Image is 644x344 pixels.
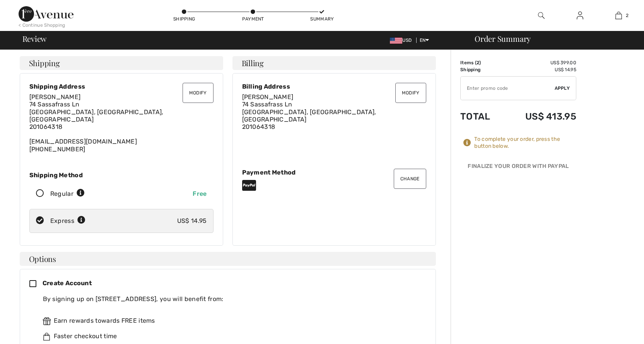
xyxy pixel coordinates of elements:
[183,83,214,103] button: Modify
[43,333,51,341] img: faster.svg
[394,169,426,189] button: Change
[29,93,81,101] span: [PERSON_NAME]
[19,22,65,29] div: < Continue Shopping
[503,66,576,73] td: US$ 14.95
[29,171,214,179] div: Shipping Method
[177,216,207,226] div: US$ 14.95
[460,59,503,66] td: Items ( )
[43,279,92,287] span: Create Account
[600,11,637,20] a: 2
[29,59,60,67] span: Shipping
[193,190,207,197] span: Free
[242,83,426,90] div: Billing Address
[20,252,436,266] h4: Options
[390,38,415,43] span: USD
[460,103,503,130] td: Total
[22,35,47,43] span: Review
[474,136,576,150] div: To complete your order, press the button below.
[615,11,622,20] img: My Bag
[241,15,265,22] div: Payment
[43,316,420,325] div: Earn rewards towards FREE items
[50,216,85,226] div: Express
[555,85,570,92] span: Apply
[242,101,376,130] span: 74 Sassafrass Ln [GEOGRAPHIC_DATA], [GEOGRAPHIC_DATA], [GEOGRAPHIC_DATA] 201064318
[19,6,73,22] img: 1ère Avenue
[173,15,196,22] div: Shipping
[29,101,164,130] span: 74 Sassafrass Ln [GEOGRAPHIC_DATA], [GEOGRAPHIC_DATA], [GEOGRAPHIC_DATA] 201064318
[43,317,51,325] img: rewards.svg
[29,83,214,90] div: Shipping Address
[43,332,420,341] div: Faster checkout time
[626,12,629,19] span: 2
[477,60,479,65] span: 2
[460,66,503,73] td: Shipping
[577,11,583,20] img: My Info
[420,38,429,43] span: EN
[538,11,545,20] img: search the website
[465,35,639,43] div: Order Summary
[242,59,264,67] span: Billing
[460,162,576,174] div: Finalize Your Order with PayPal
[395,83,426,103] button: Modify
[571,11,589,21] a: Sign In
[50,189,85,199] div: Regular
[503,59,576,66] td: US$ 399.00
[503,103,576,130] td: US$ 413.95
[310,15,333,22] div: Summary
[242,169,426,176] div: Payment Method
[390,38,402,44] img: US Dollar
[29,93,214,153] div: [EMAIL_ADDRESS][DOMAIN_NAME] [PHONE_NUMBER]
[43,294,420,304] div: By signing up on [STREET_ADDRESS], you will benefit from:
[242,93,294,101] span: [PERSON_NAME]
[461,77,555,100] input: Promo code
